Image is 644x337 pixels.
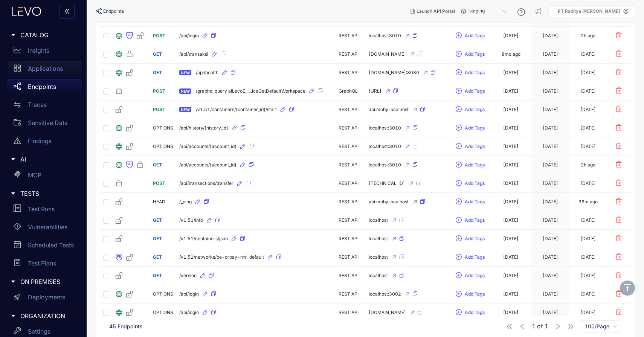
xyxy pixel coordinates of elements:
button: plus-circleAdd Tags [455,85,485,97]
span: plus-circle [456,254,462,261]
span: plus-circle [456,125,462,131]
span: Add Tags [465,273,485,278]
div: REST API [339,33,363,38]
div: [DATE] [503,144,519,149]
span: GET [153,273,162,278]
p: Deployments [28,294,65,300]
div: [DATE] [543,181,558,186]
span: /v1.51/containers/json [179,236,228,241]
span: Add Tags [465,199,485,204]
p: Endpoints [28,83,56,90]
span: OPTIONS [153,143,173,149]
span: plus-circle [456,291,462,297]
div: [DATE] [503,310,519,315]
div: REST API [339,181,363,186]
span: /_ping [179,199,192,204]
span: plus-circle [456,235,462,242]
span: plus-circle [456,143,462,150]
div: [DATE] [580,310,596,315]
div: [DATE] [503,273,519,278]
span: swap [14,101,21,108]
span: plus-circle [456,106,462,113]
div: [DATE] [503,291,519,297]
div: [DATE] [580,181,596,186]
div: REST API [339,236,363,241]
div: REST API [339,199,363,204]
span: POST [153,107,165,112]
div: ORGANIZATION [5,308,82,324]
span: plus-circle [456,198,462,205]
span: caret-right [11,191,16,196]
span: caret-right [11,279,16,284]
div: [DATE] [543,33,558,38]
div: REST API [339,273,363,278]
div: REST API [339,218,363,223]
button: plus-circleAdd Tags [455,307,485,319]
p: PT Raditya [PERSON_NAME] [558,9,620,14]
div: [DATE] [503,181,519,186]
span: localhost [369,255,388,260]
button: plus-circleAdd Tags [455,270,485,282]
button: plus-circleAdd Tags [455,30,485,42]
span: OPTIONS [153,291,173,297]
span: api.moby.localhost [369,107,409,112]
span: Add Tags [465,218,485,223]
div: REST API [339,310,363,315]
div: REST API [339,255,363,260]
button: plus-circleAdd Tags [455,288,485,300]
span: /graphql query aiLevoE......iceGetDefaultWorkspace [196,88,305,94]
div: [DATE] [503,236,519,241]
div: [DATE] [580,255,596,260]
p: Sensitive Data [28,119,68,126]
button: plus-circleAdd Tags [455,48,485,60]
span: localhost:3010 [369,144,401,149]
span: plus-circle [456,88,462,95]
span: NEW [179,88,191,94]
span: localhost [369,218,388,223]
div: [DATE] [503,88,519,94]
div: REST API [339,291,363,297]
p: Findings [28,137,52,144]
a: Insights [8,43,82,61]
div: REST API [339,52,363,57]
div: [DATE] [503,218,519,223]
div: [DATE] [543,52,558,57]
span: localhost:3002 [369,291,401,297]
span: /api/login [179,291,199,297]
span: CATALOG [20,32,76,38]
span: [DOMAIN_NAME] [369,310,406,315]
button: plus-circleAdd Tags [455,140,485,152]
span: HEAD [153,199,165,204]
span: plus-circle [456,162,462,168]
button: Launch API Portal [404,5,461,17]
span: /api/transactions/transfer [179,181,233,186]
p: Traces [28,101,47,108]
span: 1 [532,323,536,330]
span: Launch API Portal [417,9,455,14]
div: REST API [339,125,363,131]
span: TESTS [20,190,76,197]
span: Add Tags [465,291,485,297]
span: GET [153,162,162,168]
div: [DATE] [543,125,558,131]
div: [DATE] [503,125,519,131]
div: [DATE] [580,107,596,112]
div: [DATE] [580,144,596,149]
div: [DATE] [503,255,519,260]
span: plus-circle [456,272,462,279]
span: /api/accounts/{account_id} [179,162,237,168]
span: 1 [545,323,548,330]
span: Add Tags [465,181,485,186]
button: plus-circleAdd Tags [455,67,485,79]
a: Test Plans [8,256,82,274]
p: MCP [28,172,41,178]
div: ON PREMISES [5,274,82,290]
span: [DOMAIN_NAME] [369,52,406,57]
div: AI [5,151,82,167]
span: /v1.51/info [179,218,203,223]
span: POST [153,180,165,186]
button: double-left [60,4,75,19]
button: plus-circleAdd Tags [455,233,485,245]
button: plus-circleAdd Tags [455,251,485,263]
div: REST API [339,70,363,75]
